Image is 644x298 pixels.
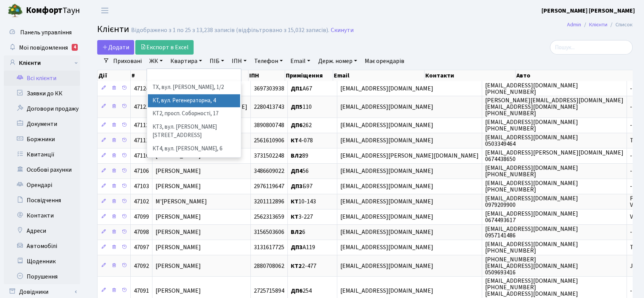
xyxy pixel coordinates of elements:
[4,254,80,269] a: Щоденник
[254,198,284,206] span: 3201112896
[134,121,149,130] span: 47112
[340,137,433,145] span: [EMAIL_ADDRESS][DOMAIN_NAME]
[340,121,433,130] span: [EMAIL_ADDRESS][DOMAIN_NAME]
[291,84,303,93] b: ДП1
[254,262,284,270] span: 2880708062
[8,3,23,18] img: logo.png
[4,193,80,208] a: Посвідчення
[254,182,284,191] span: 2976119647
[155,262,201,270] span: [PERSON_NAME]
[19,43,68,52] span: Мої повідомлення
[340,152,479,160] span: [EMAIL_ADDRESS][PERSON_NAME][DOMAIN_NAME]
[630,287,632,295] span: -
[155,167,201,176] span: [PERSON_NAME]
[331,27,354,34] a: Скинути
[254,243,284,252] span: 3131617725
[254,213,284,221] span: 2562313659
[291,121,303,130] b: ДП6
[291,182,303,191] b: ДП3
[340,287,433,295] span: [EMAIL_ADDRESS][DOMAIN_NAME]
[291,287,312,295] span: 254
[291,152,302,160] b: ВЛ2
[291,287,303,295] b: ДП6
[287,55,313,68] a: Email
[4,116,80,132] a: Документи
[248,70,285,81] th: ІПН
[485,133,578,148] span: [EMAIL_ADDRESS][DOMAIN_NAME] 0503349464
[485,164,578,179] span: [EMAIL_ADDRESS][DOMAIN_NAME] [PHONE_NUMBER]
[110,55,145,68] a: Приховані
[340,228,433,237] span: [EMAIL_ADDRESS][DOMAIN_NAME]
[254,167,284,176] span: 3486609022
[254,152,284,160] span: 3731502248
[291,182,312,191] span: Б97
[567,21,581,29] a: Admin
[485,209,578,224] span: [EMAIL_ADDRESS][DOMAIN_NAME] 0674493617
[340,182,433,191] span: [EMAIL_ADDRESS][DOMAIN_NAME]
[4,40,80,55] a: Мої повідомлення4
[291,137,313,145] span: 4-078
[550,40,633,55] input: Пошук...
[291,262,316,270] span: 2-477
[4,223,80,238] a: Адреси
[340,198,433,206] span: [EMAIL_ADDRESS][DOMAIN_NAME]
[485,255,578,277] span: [PHONE_NUMBER] [EMAIL_ADDRESS][DOMAIN_NAME] 0509693416
[98,70,131,81] th: Дії
[72,44,78,51] div: 4
[254,84,284,93] span: 3697303938
[541,6,635,15] a: [PERSON_NAME] [PERSON_NAME]
[556,17,644,33] nav: breadcrumb
[254,121,284,130] span: 3890800748
[291,243,303,252] b: ДП3
[134,198,149,206] span: 47102
[291,198,316,206] span: 10-143
[254,228,284,237] span: 3156503606
[485,225,578,240] span: [EMAIL_ADDRESS][DOMAIN_NAME] 0957141486
[630,103,632,111] span: -
[485,81,578,96] span: [EMAIL_ADDRESS][DOMAIN_NAME] [PHONE_NUMBER]
[340,213,433,221] span: [EMAIL_ADDRESS][DOMAIN_NAME]
[131,27,329,34] div: Відображено з 1 по 25 з 13,238 записів (відфільтровано з 15,032 записів).
[291,121,312,130] span: 262
[26,4,80,17] span: Таун
[155,198,207,206] span: М'[PERSON_NAME]
[20,28,72,37] span: Панель управління
[291,84,312,93] span: А67
[254,287,284,295] span: 2725715894
[4,162,80,177] a: Особові рахунки
[485,194,578,209] span: [EMAIL_ADDRESS][DOMAIN_NAME] 0979209900
[4,238,80,254] a: Автомобілі
[485,148,623,163] span: [EMAIL_ADDRESS][PERSON_NAME][DOMAIN_NAME] 0674438650
[340,84,433,93] span: [EMAIL_ADDRESS][DOMAIN_NAME]
[291,228,302,237] b: ВЛ2
[291,103,312,111] span: 110
[291,137,298,145] b: КТ
[134,103,149,111] span: 47121
[148,94,240,108] li: КТ, вул. Регенераторна, 4
[134,167,149,176] span: 47106
[155,182,201,191] span: [PERSON_NAME]
[155,213,201,221] span: [PERSON_NAME]
[4,208,80,223] a: Контакти
[134,287,149,295] span: 47091
[102,43,129,52] span: Додати
[630,121,632,130] span: -
[95,4,114,17] button: Переключити навігацію
[333,70,424,81] th: Email
[155,243,201,252] span: [PERSON_NAME]
[4,147,80,162] a: Квитанції
[485,118,578,133] span: [EMAIL_ADDRESS][DOMAIN_NAME] [PHONE_NUMBER]
[97,40,134,55] a: Додати
[167,55,205,68] a: Квартира
[4,269,80,284] a: Порушення
[516,70,638,81] th: Авто
[291,167,309,176] span: 56
[134,137,149,145] span: 47111
[340,167,433,176] span: [EMAIL_ADDRESS][DOMAIN_NAME]
[254,103,284,111] span: 2280413743
[134,213,149,221] span: 47099
[589,21,607,29] a: Клієнти
[485,179,578,194] span: [EMAIL_ADDRESS][DOMAIN_NAME] [PHONE_NUMBER]
[291,228,305,237] span: 6
[4,86,80,101] a: Заявки до КК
